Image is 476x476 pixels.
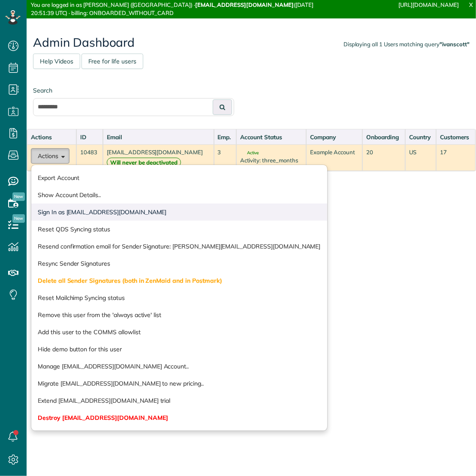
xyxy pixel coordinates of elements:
a: Resend confirmation email for Sender Signature: [PERSON_NAME][EMAIL_ADDRESS][DOMAIN_NAME] [31,238,327,255]
a: Remove this user from the 'always active' list [31,306,327,323]
strong: "ivanscott" [440,41,470,48]
a: Export Account [31,169,327,186]
div: Email [107,133,210,141]
a: Destroy [EMAIL_ADDRESS][DOMAIN_NAME] [31,409,327,426]
div: Emp. [218,133,232,141]
a: Reset QDS Syncing status [31,221,327,238]
button: Actions [31,148,69,164]
td: 20 [362,144,405,171]
a: Hide demo button for this user [31,341,327,358]
span: New [12,214,25,223]
div: ID [80,133,99,141]
a: Migrate [EMAIL_ADDRESS][DOMAIN_NAME] to new pricing.. [31,375,327,392]
td: 3 [214,144,236,171]
strong: [EMAIL_ADDRESS][DOMAIN_NAME] [195,1,294,8]
span: New [12,192,25,201]
span: Active [240,151,259,155]
div: Account Status [240,133,303,141]
a: Resync Sender Signatures [31,255,327,272]
strong: Will never be deactivated [107,158,181,168]
h2: Admin Dashboard [33,36,470,49]
a: Delete all Sender Signatures (both in ZenMaid and in Postmark) [31,272,327,289]
a: Free for life users [81,54,143,69]
div: Activity: three_months [240,156,303,165]
div: Country [409,133,432,141]
a: Manage [EMAIL_ADDRESS][DOMAIN_NAME] Account.. [31,358,327,375]
a: [URL][DOMAIN_NAME] [399,1,459,8]
a: Reset Mailchimp Syncing status [31,289,327,306]
a: Sign In as [EMAIL_ADDRESS][DOMAIN_NAME] [31,204,327,221]
td: US [405,144,436,171]
div: Company [310,133,359,141]
a: Add this user to the COMMS allowlist [31,323,327,341]
div: Onboarding [366,133,401,141]
td: [EMAIL_ADDRESS][DOMAIN_NAME] [103,144,214,171]
td: 17 [436,144,476,171]
a: Extend [EMAIL_ADDRESS][DOMAIN_NAME] trial [31,392,327,409]
div: Customers [440,133,472,141]
a: Help Videos [33,54,80,69]
td: Example Account [306,144,362,171]
div: Displaying all 1 Users matching query [343,40,470,48]
label: Search [33,86,234,95]
div: Actions [31,133,72,141]
td: 10483 [76,144,103,171]
a: Show Account Details.. [31,186,327,204]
